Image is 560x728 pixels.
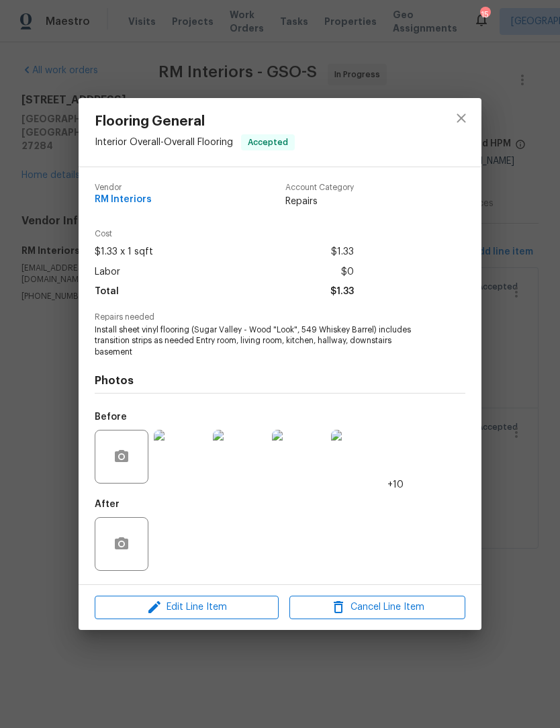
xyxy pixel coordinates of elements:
span: RM Interiors [95,195,152,205]
span: $1.33 [331,242,354,262]
span: Account Category [285,183,354,192]
span: Vendor [95,183,152,192]
span: $1.33 x 1 sqft [95,242,153,262]
h5: Before [95,412,127,422]
span: Flooring General [95,114,295,129]
span: $0 [341,263,354,282]
span: Labor [95,263,120,282]
span: Repairs [285,195,354,208]
span: Edit Line Item [99,599,275,616]
span: Interior Overall - Overall Flooring [95,138,233,147]
span: Accepted [242,136,293,149]
span: Cost [95,230,354,238]
button: Edit Line Item [95,596,279,619]
span: Cancel Line Item [293,599,461,616]
span: Repairs needed [95,313,465,322]
h4: Photos [95,374,465,388]
button: Cancel Line Item [289,596,465,619]
h5: After [95,500,120,509]
button: close [445,102,477,134]
span: Install sheet vinyl flooring (Sugar Valley - Wood "Look", 549 Whiskey Barrel) includes transition... [95,324,428,358]
span: +10 [387,478,404,492]
span: Total [95,282,119,302]
div: 15 [480,8,489,21]
span: $1.33 [330,282,354,302]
